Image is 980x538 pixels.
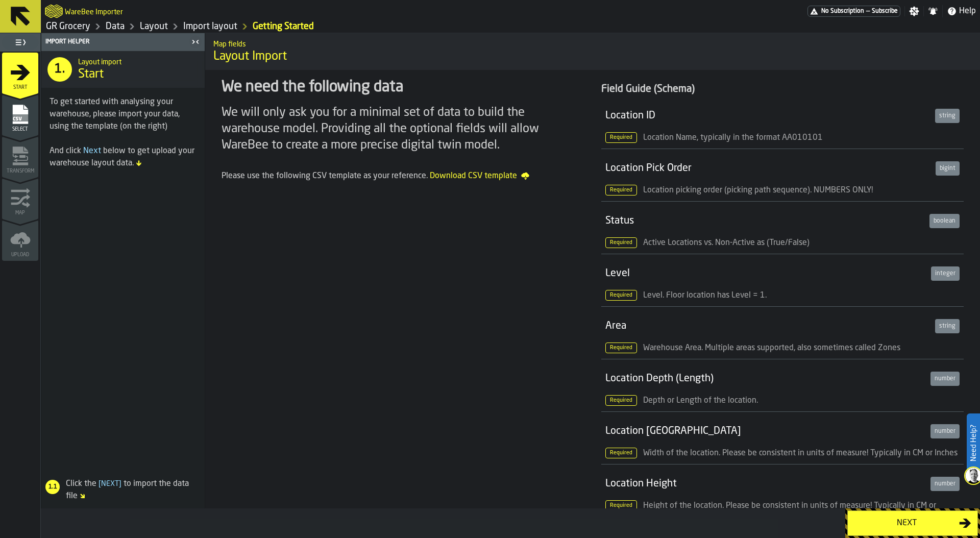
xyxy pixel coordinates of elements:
span: Layout Import [213,48,972,65]
span: Please use the following CSV template as your reference. [222,172,428,180]
a: link-to-/wh/i/e451d98b-95f6-4604-91ff-c80219f9c36d/import/layout/ [183,21,237,32]
span: Subscribe [872,8,898,15]
span: Required [605,185,637,195]
span: Required [605,343,637,353]
div: boolean [929,214,960,228]
span: Transform [2,168,38,174]
span: Depth or Length of the location. [643,397,758,405]
div: Location Depth (Length) [605,372,926,386]
span: Start [78,66,104,83]
span: Next [83,147,101,155]
div: We will only ask you for a minimal set of data to build the warehouse model. Providing all the op... [222,105,584,154]
header: Import Helper [41,33,205,51]
div: 1. [47,57,72,82]
button: button-Next [847,510,978,536]
li: menu Transform [2,136,38,177]
span: Select [2,127,38,132]
a: link-to-/wh/i/e451d98b-95f6-4604-91ff-c80219f9c36d [46,21,90,32]
li: menu Upload [2,220,38,261]
span: Required [605,395,637,406]
span: Required [605,237,637,248]
div: Next [854,517,959,529]
a: Download CSV template [430,170,529,183]
span: Height of the location. Please be consistent in units of measure! Typically in CM or Inches [605,502,936,523]
span: Level. Floor location has Level = 1. [643,291,767,300]
div: We need the following data [222,78,584,96]
div: Click the to import the data file [41,478,201,502]
a: logo-header [45,2,63,20]
a: link-to-/wh/i/e451d98b-95f6-4604-91ff-c80219f9c36d/data [106,21,125,32]
span: — [866,8,870,15]
div: Location Height [605,477,926,491]
div: number [930,424,960,438]
div: Import Helper [43,38,188,45]
li: menu Map [2,178,38,219]
div: title-Start [41,51,205,88]
label: button-toggle-Close me [188,36,203,48]
div: Status [605,214,925,228]
span: Location picking order (picking path sequence). NUMBERS ONLY! [643,186,873,194]
div: To get started with analysing your warehouse, please import your data, using the template (on the... [50,96,197,133]
span: Next [96,480,124,487]
span: Required [605,132,637,143]
div: number [930,477,960,491]
a: link-to-/wh/i/e451d98b-95f6-4604-91ff-c80219f9c36d/designer [140,21,168,32]
h2: Sub Title [78,56,197,66]
div: bigint [936,161,960,176]
a: link-to-/wh/i/e451d98b-95f6-4604-91ff-c80219f9c36d/import/layout [253,21,314,32]
span: Required [605,448,637,458]
div: Area [605,319,931,333]
div: Location Pick Order [605,161,932,176]
h2: Sub Title [213,38,972,48]
span: Required [605,290,637,301]
span: Map [2,210,38,216]
span: Start [2,85,38,90]
span: ] [119,480,121,487]
nav: Breadcrumb [45,20,510,33]
span: Required [605,500,637,511]
span: Active Locations vs. Non-Active as (True/False) [643,239,810,247]
div: number [930,372,960,386]
span: Upload [2,252,38,258]
div: And click below to get upload your warehouse layout data. [50,145,197,169]
div: title-Layout Import [205,33,980,70]
span: 1.1 [46,483,59,491]
div: Location [GEOGRAPHIC_DATA] [605,424,926,438]
label: button-toggle-Toggle Full Menu [2,35,38,50]
div: Field Guide (Schema) [601,82,964,96]
span: Warehouse Area. Multiple areas supported, also sometimes called Zones [643,344,900,352]
div: Location ID [605,109,931,123]
h2: Sub Title [65,6,123,16]
div: string [935,319,960,333]
span: Download CSV template [430,170,529,182]
label: button-toggle-Settings [905,6,923,16]
div: Menu Subscription [807,6,900,17]
div: Level [605,266,927,281]
label: button-toggle-Notifications [924,6,942,16]
a: link-to-/wh/i/e451d98b-95f6-4604-91ff-c80219f9c36d/pricing/ [807,6,900,17]
label: button-toggle-Help [943,5,980,17]
li: menu Start [2,53,38,93]
span: Help [959,5,976,17]
label: Need Help? [968,414,979,472]
li: menu Select [2,94,38,135]
div: string [935,109,960,123]
span: Width of the location. Please be consistent in units of measure! Typically in CM or Inches [643,449,958,457]
span: Location Name, typically in the format AA010101 [643,134,823,142]
div: integer [931,266,960,281]
span: No Subscription [821,8,864,15]
span: [ [99,480,101,487]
